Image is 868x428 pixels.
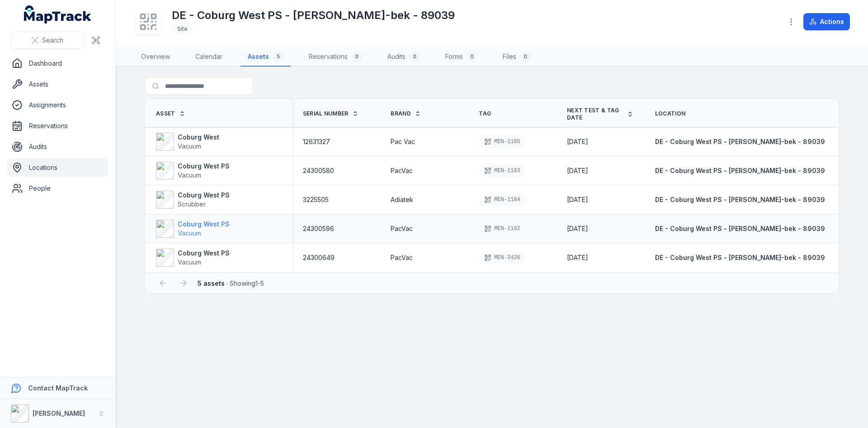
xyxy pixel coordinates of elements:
[655,196,825,203] span: DE - Coburg West PS - [PERSON_NAME]-bek - 89039
[567,167,588,174] span: [DATE]
[134,48,177,67] a: Overview
[655,137,825,146] a: DE - Coburg West PS - [PERSON_NAME]-bek - 89039
[380,48,427,67] a: Audits0
[567,138,588,145] span: [DATE]
[42,36,63,45] span: Search
[156,133,219,151] a: Coburg WestVacuum
[351,51,362,62] div: 0
[188,48,230,67] a: Calendar
[156,162,230,180] a: Coburg West PSVacuum
[178,249,230,258] strong: Coburg West PS
[273,51,283,62] div: 5
[7,159,108,177] a: Locations
[655,224,825,233] a: DE - Coburg West PS - [PERSON_NAME]-bek - 89039
[178,220,230,229] strong: Coburg West PS
[7,138,108,156] a: Audits
[655,195,825,204] a: DE - Coburg West PS - [PERSON_NAME]-bek - 89039
[7,96,108,114] a: Assignments
[479,135,526,148] div: MEN-1185
[655,253,825,262] a: DE - Coburg West PS - [PERSON_NAME]-bek - 89039
[178,171,201,179] span: Vacuum
[178,258,201,266] span: Vacuum
[655,167,825,174] span: DE - Coburg West PS - [PERSON_NAME]-bek - 89039
[567,254,588,261] span: [DATE]
[567,166,588,175] time: 2/6/2026, 10:00:00 AM
[178,133,219,142] strong: Coburg West
[24,5,92,24] a: MapTrack
[567,195,588,204] time: 2/5/26, 10:25:00 AM
[479,193,526,206] div: MEN-1184
[178,142,201,150] span: Vacuum
[178,162,230,171] strong: Coburg West PS
[156,249,230,267] a: Coburg West PSVacuum
[479,251,526,264] div: MEN-3426
[303,166,334,175] span: 24300580
[156,110,175,117] span: Asset
[567,196,588,203] span: [DATE]
[391,110,411,117] span: Brand
[172,8,455,23] h1: DE - Coburg West PS - [PERSON_NAME]-bek - 89039
[172,23,193,35] div: Site
[467,51,477,62] div: 0
[303,110,359,117] a: Serial Number
[303,137,330,146] span: 12631327
[479,222,526,235] div: MEN-1182
[178,200,206,208] span: Scrubber
[241,48,291,67] a: Assets5
[391,137,415,146] span: Pac Vac
[198,279,264,287] span: · Showing 1 - 5
[520,51,531,62] div: 0
[11,32,84,49] button: Search
[156,110,185,117] a: Asset
[391,253,413,262] span: PacVac
[567,224,588,233] time: 2/6/26, 10:25:00 AM
[7,54,108,72] a: Dashboard
[495,48,538,67] a: Files0
[567,137,588,146] time: 2/6/2026, 11:25:00 AM
[391,195,413,204] span: Adiatek
[479,164,526,177] div: MEN-1183
[803,13,850,30] button: Actions
[391,224,413,233] span: PacVac
[655,254,825,261] span: DE - Coburg West PS - [PERSON_NAME]-bek - 89039
[655,166,825,175] a: DE - Coburg West PS - [PERSON_NAME]-bek - 89039
[33,409,85,417] strong: [PERSON_NAME]
[655,110,685,117] span: Location
[391,166,413,175] span: PacVac
[303,224,334,233] span: 24300596
[198,279,225,287] strong: 5 assets
[438,48,485,67] a: Forms0
[178,191,230,200] strong: Coburg West PS
[156,220,230,238] a: Coburg West PSVacuum
[302,48,369,67] a: Reservations0
[156,191,230,209] a: Coburg West PSScrubber
[28,384,88,392] strong: Contact MapTrack
[479,110,491,117] span: Tag
[7,117,108,135] a: Reservations
[303,253,335,262] span: 24300649
[409,51,420,62] div: 0
[567,107,633,121] a: Next test & tag date
[7,179,108,197] a: People
[567,225,588,232] span: [DATE]
[567,253,588,262] time: 11/29/25, 10:25:00 AM
[178,229,201,237] span: Vacuum
[567,107,623,121] span: Next test & tag date
[655,138,825,145] span: DE - Coburg West PS - [PERSON_NAME]-bek - 89039
[7,75,108,93] a: Assets
[655,225,825,232] span: DE - Coburg West PS - [PERSON_NAME]-bek - 89039
[303,110,349,117] span: Serial Number
[303,195,329,204] span: 3225505
[391,110,421,117] a: Brand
